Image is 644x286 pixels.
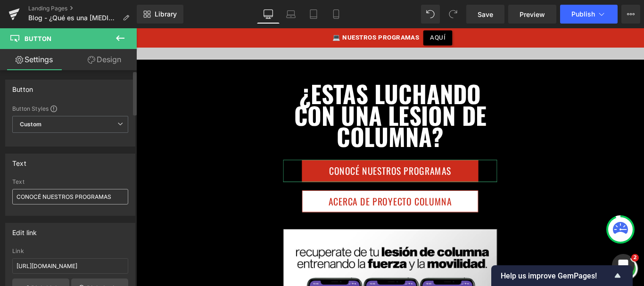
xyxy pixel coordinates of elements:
[325,5,347,24] a: Mobile
[12,223,37,237] div: Edit link
[12,105,128,112] div: Button Styles
[257,5,280,24] a: Desktop
[322,2,355,19] a: AQUÍ
[536,255,566,285] a: Send a message via WhatsApp
[621,5,640,24] button: More
[186,148,384,172] a: CONOCÉ NUESTROS PROGRAMAS
[536,255,566,285] div: Open WhatsApp chat
[25,35,51,42] span: Button
[520,9,545,19] span: Preview
[12,248,128,254] div: Link
[220,6,318,15] strong: 💻 NUESTROS PROGRAMAS
[137,5,183,24] a: New Library
[478,9,493,19] span: Save
[12,80,33,93] div: Button
[501,271,612,280] span: Help us improve GemPages!
[12,258,128,274] input: https://your-shop.myshopify.com
[560,5,618,24] button: Publish
[12,154,26,167] div: Text
[70,49,139,70] a: Design
[28,14,119,22] span: Blog - ¿Qué es una [MEDICAL_DATA]?
[186,182,384,207] a: ACERCA DE PROYECTO COLUMNA
[155,10,177,18] span: Library
[501,270,623,281] button: Show survey - Help us improve GemPages!
[508,5,556,24] a: Preview
[444,5,462,24] button: Redo
[421,5,440,24] button: Undo
[28,5,137,12] a: Landing Pages
[612,254,635,277] iframe: Intercom live chat
[631,254,639,261] span: 2
[302,5,325,24] a: Tablet
[177,53,393,141] b: ¿ESTAS LUCHANDO CON UNA LESION DE COLUMNA?
[12,179,128,185] div: Text
[20,121,41,129] b: Custom
[571,10,595,18] span: Publish
[280,5,302,24] a: Laptop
